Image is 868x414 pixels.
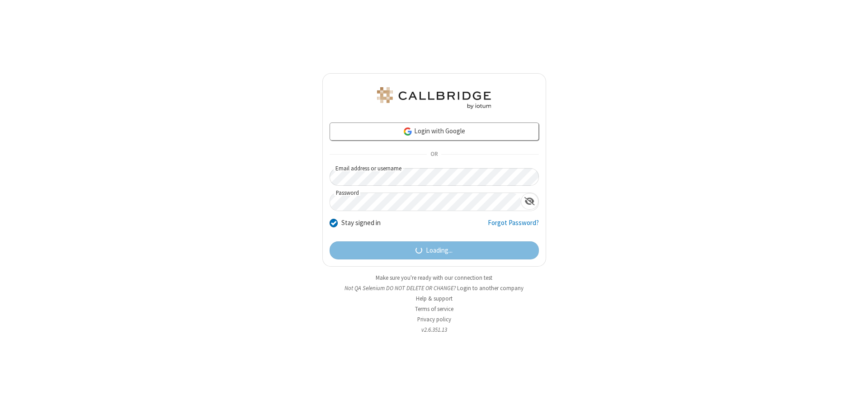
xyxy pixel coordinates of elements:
a: Privacy policy [417,315,451,323]
li: v2.6.351.13 [322,325,546,334]
button: Loading... [330,241,539,259]
input: Email address or username [330,168,539,186]
li: Not QA Selenium DO NOT DELETE OR CHANGE? [322,284,546,292]
span: Loading... [426,245,453,256]
a: Make sure you're ready with our connection test [376,274,492,282]
a: Help & support [416,295,453,302]
input: Password [330,193,521,211]
a: Terms of service [415,305,453,313]
button: Login to another company [457,284,524,292]
a: Login with Google [330,122,539,141]
img: QA Selenium DO NOT DELETE OR CHANGE [375,87,493,109]
img: google-icon.png [403,127,413,136]
span: OR [427,148,441,161]
div: Show password [521,193,538,210]
label: Stay signed in [341,218,381,228]
a: Forgot Password? [488,218,539,235]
